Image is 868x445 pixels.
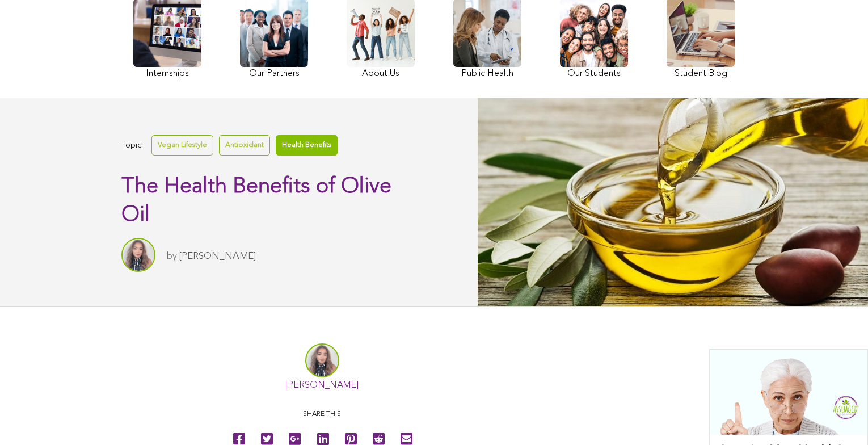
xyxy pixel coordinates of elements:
a: [PERSON_NAME] [285,381,359,390]
a: [PERSON_NAME] [179,251,256,261]
span: The Health Benefits of Olive Oil [121,176,391,226]
a: Vegan Lifestyle [151,135,213,155]
span: by [167,251,177,261]
a: Antioxidant [219,135,270,155]
a: Health Benefits [276,135,338,155]
span: Topic: [121,138,143,153]
iframe: Chat Widget [811,391,868,445]
p: Share this [138,409,507,420]
img: Trisha Bandril [121,238,155,272]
